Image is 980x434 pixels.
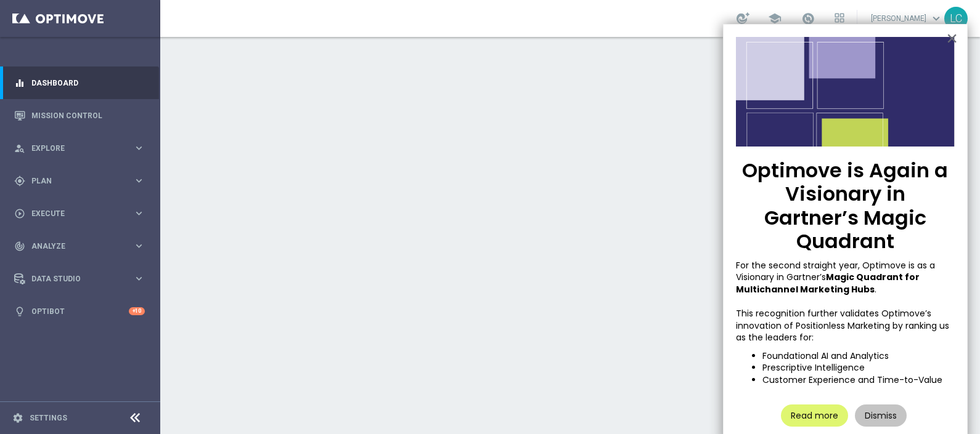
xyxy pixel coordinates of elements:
span: school [768,12,782,25]
li: Foundational AI and Analytics [762,350,955,363]
a: [PERSON_NAME] [870,9,944,28]
div: Analyze [14,241,133,252]
button: Dismiss [855,404,907,427]
a: Optibot [31,295,129,328]
div: Data Studio [14,273,133,284]
i: keyboard_arrow_right [133,207,145,219]
div: LC [944,7,968,30]
li: Prescriptive Intelligence [762,362,955,374]
div: +10 [129,307,145,315]
span: Data Studio [31,275,133,283]
i: equalizer [14,78,25,89]
span: Analyze [31,243,133,250]
li: Customer Experience and Time-to-Value [762,374,955,387]
div: Dashboard [14,66,145,99]
div: Explore [14,143,133,154]
div: Mission Control [14,99,145,132]
i: lightbulb [14,306,25,317]
i: keyboard_arrow_right [133,273,145,284]
div: Plan [14,175,133,187]
p: Optimove is Again a Visionary in Gartner’s Magic Quadrant [736,159,955,254]
i: keyboard_arrow_right [133,175,145,187]
a: Mission Control [31,99,145,132]
p: This recognition further validates Optimove’s innovation of Positionless Marketing by ranking us ... [736,308,955,344]
i: gps_fixed [14,175,25,187]
i: track_changes [14,241,25,252]
button: Read more [781,404,848,427]
i: keyboard_arrow_right [133,240,145,252]
span: . [875,283,876,295]
span: For the second straight year, Optimove is as a Visionary in Gartner’s [736,259,937,284]
button: Close [946,28,958,48]
i: keyboard_arrow_right [133,142,145,154]
strong: Magic Quadrant for Multichannel Marketing Hubs [736,271,921,295]
span: keyboard_arrow_down [929,12,943,25]
i: play_circle_outline [14,208,25,219]
i: settings [12,412,23,424]
div: Optibot [14,295,145,328]
i: person_search [14,143,25,154]
span: Execute [31,210,133,217]
span: Plan [31,177,133,185]
span: Explore [31,145,133,152]
div: Execute [14,208,133,219]
a: Dashboard [31,66,145,99]
a: Settings [30,414,67,422]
